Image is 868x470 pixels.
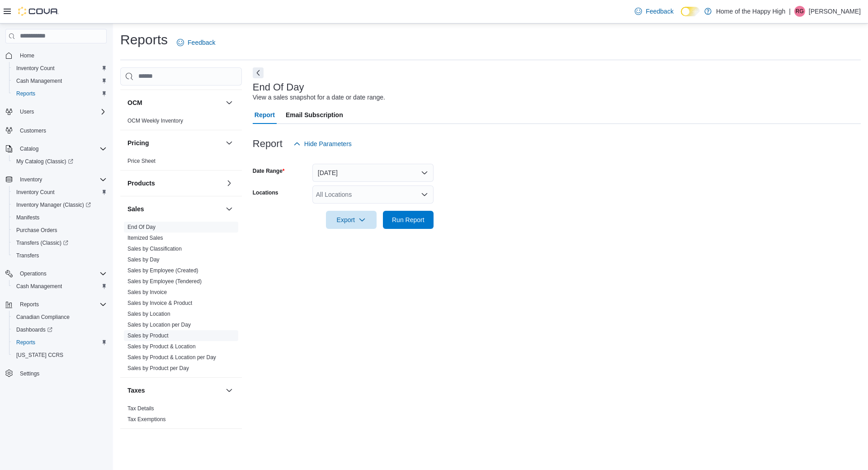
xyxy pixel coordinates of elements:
a: My Catalog (Classic) [9,155,110,168]
a: Home [16,50,38,61]
a: Sales by Classification [127,246,182,252]
a: Reports [13,337,39,348]
label: Locations [253,189,278,196]
button: OCM [224,97,235,108]
img: Cova [18,7,59,16]
button: Pricing [224,138,235,148]
span: Reports [16,90,35,97]
div: Sales [120,222,242,377]
a: Inventory Manager (Classic) [9,199,110,211]
button: Inventory [2,173,110,186]
span: Email Subscription [286,106,343,124]
button: Operations [2,267,110,280]
a: Feedback [173,33,219,52]
span: Manifests [16,214,39,221]
span: Report [255,106,275,124]
div: Taxes [120,403,242,428]
a: Sales by Product & Location per Day [127,354,216,361]
a: Transfers [13,250,42,261]
span: Sales by Location per Day [127,321,191,328]
p: | [789,6,791,17]
button: [DATE] [312,164,434,182]
button: Canadian Compliance [9,311,110,323]
span: Settings [20,370,39,377]
button: Reports [16,299,42,310]
nav: Complex example [5,45,107,404]
span: Itemized Sales [127,234,163,242]
a: Dashboards [9,323,110,336]
a: Transfers (Classic) [9,237,110,249]
a: Purchase Orders [13,225,61,236]
button: Cash Management [9,280,110,293]
a: Sales by Product & Location [127,343,196,350]
button: Products [127,179,222,188]
span: Canadian Compliance [13,312,107,323]
span: Operations [16,268,107,279]
span: Reports [16,339,35,346]
span: Catalog [16,143,107,154]
a: Sales by Day [127,256,160,263]
span: Sales by Employee (Tendered) [127,278,202,285]
button: Next [253,67,264,78]
span: RG [796,6,804,17]
span: Reports [13,88,107,99]
button: Hide Parameters [290,135,355,153]
button: Reports [9,87,110,100]
span: Dashboards [16,326,52,333]
span: Price Sheet [127,157,156,165]
button: Inventory Count [9,186,110,199]
span: Transfers [16,252,39,259]
button: Open list of options [421,191,428,198]
span: Sales by Product per Day [127,365,189,372]
span: Hide Parameters [304,139,352,148]
span: Sales by Product & Location per Day [127,354,216,361]
span: Users [20,108,34,115]
h1: Reports [120,31,168,49]
a: Manifests [13,212,43,223]
a: My Catalog (Classic) [13,156,77,167]
span: Tax Details [127,405,154,412]
span: Sales by Location [127,310,170,318]
span: End Of Day [127,223,156,231]
span: Inventory Count [13,63,107,74]
span: Transfers [13,250,107,261]
span: Sales by Classification [127,245,182,252]
span: Purchase Orders [13,225,107,236]
a: Reports [13,88,39,99]
button: Products [224,178,235,189]
button: Taxes [224,385,235,396]
span: Inventory [16,174,107,185]
span: My Catalog (Classic) [13,156,107,167]
h3: Sales [127,204,144,214]
a: Inventory Count [13,63,58,74]
h3: OCM [127,98,142,107]
a: Transfers (Classic) [13,237,72,248]
button: Catalog [2,142,110,155]
span: Cash Management [16,283,62,290]
a: Sales by Product [127,332,169,339]
button: Customers [2,123,110,137]
span: Reports [16,299,107,310]
span: Canadian Compliance [16,313,70,321]
div: OCM [120,115,242,130]
button: Operations [16,268,50,279]
input: Dark Mode [681,7,700,16]
span: OCM Weekly Inventory [127,117,183,124]
a: Feedback [631,2,677,20]
span: Reports [20,301,39,308]
a: Itemized Sales [127,235,163,241]
button: Cash Management [9,75,110,87]
span: Manifests [13,212,107,223]
span: Operations [20,270,47,277]
span: Inventory Manager (Classic) [16,201,91,209]
button: Transfers [9,249,110,262]
span: Customers [16,124,107,136]
a: [US_STATE] CCRS [13,350,67,361]
p: Home of the Happy High [716,6,785,17]
div: Riley Groulx [794,6,805,17]
span: Sales by Invoice [127,289,167,296]
a: Sales by Invoice & Product [127,300,192,306]
span: Inventory [20,176,42,183]
button: Run Report [383,211,434,229]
